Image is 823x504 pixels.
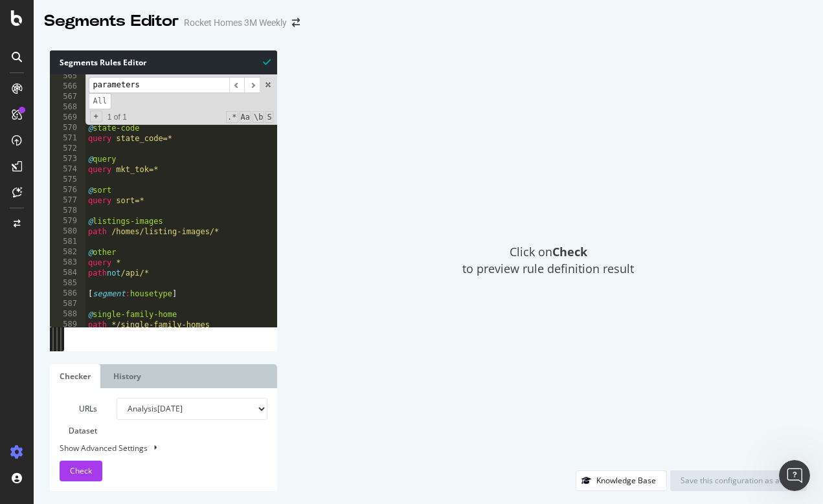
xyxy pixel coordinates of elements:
span: Alt-Enter [89,93,112,109]
iframe: Intercom live chat [779,460,810,491]
div: 574 [50,164,85,175]
div: Rocket Homes 3M Weekly [184,16,287,29]
input: Search for [89,77,229,93]
a: History [104,364,151,388]
div: 573 [50,154,85,164]
div: 579 [50,216,85,226]
div: 588 [50,309,85,320]
div: 571 [50,133,85,144]
a: Checker [50,364,100,388]
div: 581 [50,237,85,247]
div: 589 [50,320,85,330]
button: Knowledge Base [576,470,667,491]
span: Whole Word Search [253,111,264,123]
button: Save this configuration as active [670,470,807,491]
div: 583 [50,257,85,268]
button: Check [60,461,102,481]
div: 565 [50,71,85,82]
span: RegExp Search [226,111,238,123]
a: Knowledge Base [576,475,667,486]
div: 584 [50,268,85,278]
div: 568 [50,102,85,113]
div: 575 [50,175,85,185]
span: ​ [244,77,260,93]
span: Check [70,465,92,476]
div: Segments Rules Editor [50,50,277,74]
span: 1 of 1 [102,112,132,122]
span: Toggle Replace mode [90,111,102,122]
div: 570 [50,123,85,133]
div: 580 [50,226,85,237]
div: 587 [50,299,85,309]
span: ​ [229,77,245,93]
strong: Check [552,244,587,259]
div: 582 [50,247,85,257]
div: Show Advanced Settings [50,442,258,454]
span: Search In Selection [265,111,273,123]
div: 569 [50,113,85,123]
div: 567 [50,92,85,102]
div: 585 [50,278,85,289]
label: URLs Dataset [50,398,107,442]
span: CaseSensitive Search [240,111,251,123]
div: 578 [50,206,85,216]
div: Save this configuration as active [681,475,796,486]
div: 572 [50,144,85,154]
div: 576 [50,185,85,195]
div: 586 [50,289,85,299]
div: Knowledge Base [596,475,656,486]
div: arrow-right-arrow-left [292,18,300,27]
div: 566 [50,82,85,92]
span: Click on to preview rule definition result [462,244,634,277]
div: Segments Editor [44,10,179,32]
div: 577 [50,195,85,206]
span: Syntax is valid [263,56,271,68]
